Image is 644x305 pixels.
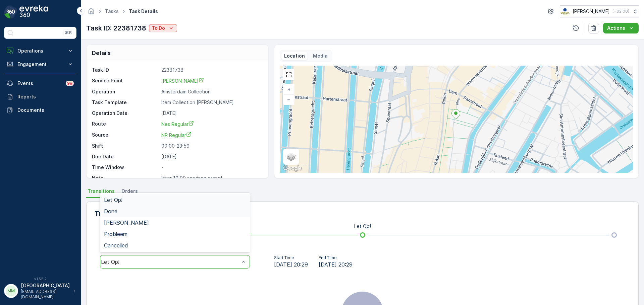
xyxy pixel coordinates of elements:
[161,110,261,117] p: [DATE]
[21,282,70,289] p: [GEOGRAPHIC_DATA]
[284,94,294,104] a: Zoom Out
[92,143,159,149] p: Shift
[17,80,62,87] p: Events
[287,96,290,102] span: −
[105,8,119,14] a: Tasks
[17,61,63,68] p: Engagement
[161,164,261,171] p: -
[319,260,353,269] span: [DATE] 20:29
[161,143,261,149] p: 00:00-23:59
[88,10,95,16] a: Homepage
[274,255,308,260] p: Start Time
[127,8,159,15] span: Task Details
[573,8,610,15] p: [PERSON_NAME]
[281,164,304,173] a: Open this area in Google Maps (opens a new window)
[161,132,192,138] span: NR Regular
[284,149,299,164] a: Layers
[284,84,294,94] a: Zoom In
[104,197,122,203] span: Let Op!
[152,25,165,31] p: To Do
[4,77,76,90] a: Events99
[603,23,639,33] button: Actions
[319,255,353,260] p: End Time
[560,8,570,15] img: basis-logo_rgb2x.png
[354,223,371,230] p: Let Op!
[92,175,159,181] p: Note
[161,78,204,84] span: [PERSON_NAME]
[17,48,63,54] p: Operations
[161,121,261,128] a: Nes Regular
[21,289,70,300] p: [EMAIL_ADDRESS][DOMAIN_NAME]
[313,53,328,59] p: Media
[161,99,261,106] p: Item Collection [PERSON_NAME]
[4,58,76,71] button: Engagement
[17,107,74,113] p: Documents
[104,220,149,226] span: [PERSON_NAME]
[4,282,76,300] button: MM[GEOGRAPHIC_DATA][EMAIL_ADDRESS][DOMAIN_NAME]
[65,30,72,35] p: ⌘B
[4,90,76,103] a: Reports
[92,164,159,171] p: Time Window
[67,81,72,86] p: 99
[612,9,629,14] p: ( +02:00 )
[161,77,261,84] a: Van Kerkwijk
[4,44,76,58] button: Operations
[161,175,261,181] p: Voor 10.00 servicen graag!
[17,93,74,100] p: Reports
[4,5,17,19] img: logo
[95,209,132,219] p: Transitions
[161,67,261,73] p: 22381738
[274,260,308,269] span: [DATE] 20:29
[161,88,261,95] p: Amsterdam Collection
[281,164,304,173] img: Google
[560,5,639,17] button: [PERSON_NAME](+02:00)
[92,67,159,73] p: Task ID
[92,132,159,139] p: Source
[121,188,138,195] span: Orders
[19,5,48,19] img: logo_dark-DEwI_e13.png
[607,25,625,31] p: Actions
[88,188,115,195] span: Transitions
[149,24,177,32] button: To Do
[92,99,159,106] p: Task Template
[92,153,159,160] p: Due Date
[284,70,294,80] a: View Fullscreen
[4,277,76,281] span: v 1.52.2
[287,86,290,92] span: +
[6,286,16,296] div: MM
[92,121,159,128] p: Route
[104,242,128,248] span: Cancelled
[86,23,146,33] p: Task ID: 22381738
[92,49,111,57] p: Details
[284,53,305,59] p: Location
[161,132,261,139] a: NR Regular
[161,121,194,127] span: Nes Regular
[104,208,117,214] span: Done
[92,88,159,95] p: Operation
[92,77,159,84] p: Service Point
[101,259,239,265] div: Let Op!
[104,231,127,237] span: Probleem
[161,153,261,160] p: [DATE]
[4,103,76,117] a: Documents
[92,110,159,117] p: Operation Date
